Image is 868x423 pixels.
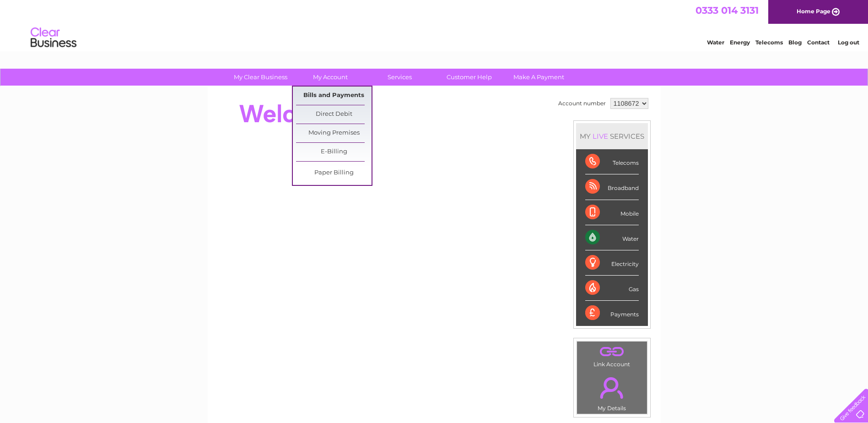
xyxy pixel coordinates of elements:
[585,200,639,225] div: Mobile
[296,87,372,105] a: Bills and Payments
[296,105,372,124] a: Direct Debit
[577,369,647,414] td: My Details
[585,250,639,276] div: Electricity
[30,24,77,52] img: logo.png
[591,132,610,141] div: LIVE
[807,39,830,46] a: Contact
[296,124,372,142] a: Moving Premises
[576,123,648,149] div: MY SERVICES
[585,301,639,325] div: Payments
[585,149,639,174] div: Telecoms
[585,174,639,200] div: Broadband
[431,69,507,86] a: Customer Help
[755,39,783,46] a: Telecoms
[292,69,368,86] a: My Account
[296,143,372,161] a: E-Billing
[501,69,577,86] a: Make A Payment
[695,5,759,16] a: 0333 014 3131
[707,39,724,46] a: Water
[296,164,372,182] a: Paper Billing
[218,5,651,44] div: Clear Business is a trading name of Verastar Limited (registered in [GEOGRAPHIC_DATA] No. 3667643...
[838,39,859,46] a: Log out
[585,276,639,301] div: Gas
[788,39,802,46] a: Blog
[362,69,437,86] a: Services
[585,225,639,250] div: Water
[730,39,750,46] a: Energy
[579,344,645,360] a: .
[577,341,647,370] td: Link Account
[556,96,608,111] td: Account number
[223,69,298,86] a: My Clear Business
[579,372,645,404] a: .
